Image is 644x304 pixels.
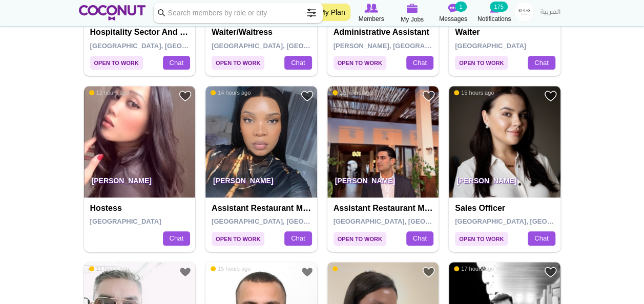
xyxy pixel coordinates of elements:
[89,265,129,272] span: 11 hours ago
[528,56,555,70] a: Chat
[163,231,190,246] a: Chat
[79,5,146,20] img: Home
[364,4,378,13] img: Browse Members
[212,56,264,70] span: Open to Work
[401,14,424,25] span: My Jobs
[211,265,251,272] span: 15 hours ago
[205,169,317,198] p: [PERSON_NAME]
[212,204,314,213] h4: Assistant Restaurant Manager
[455,204,557,213] h4: Sales officer
[212,232,264,246] span: Open to Work
[90,218,161,225] span: [GEOGRAPHIC_DATA]
[455,2,466,12] small: 1
[84,169,196,198] p: [PERSON_NAME]
[448,4,459,13] img: Messages
[407,4,418,13] img: My Jobs
[90,42,236,50] span: [GEOGRAPHIC_DATA], [GEOGRAPHIC_DATA]
[392,3,433,25] a: My Jobs My Jobs
[455,218,601,225] span: [GEOGRAPHIC_DATA], [GEOGRAPHIC_DATA]
[422,266,435,278] a: Add to Favourites
[477,14,511,24] span: Notifications
[406,231,433,246] a: Chat
[454,265,494,272] span: 17 hours ago
[163,56,190,70] a: Chat
[334,204,435,213] h4: Assistant Restaurant Manager
[327,169,439,198] p: [PERSON_NAME]
[284,56,311,70] a: Chat
[535,3,566,23] a: العربية
[406,56,433,70] a: Chat
[179,266,192,278] a: Add to Favourites
[334,56,386,70] span: Open to Work
[284,231,311,246] a: Chat
[314,4,350,21] a: My Plan
[179,90,192,102] a: Add to Favourites
[333,89,372,96] span: 13 hours ago
[422,90,435,102] a: Add to Favourites
[211,89,251,96] span: 14 hours ago
[90,204,192,213] h4: Hostess
[455,56,508,70] span: Open to Work
[490,4,498,13] img: Notifications
[454,89,494,96] span: 15 hours ago
[358,14,384,24] span: Members
[544,266,557,278] a: Add to Favourites
[334,232,386,246] span: Open to Work
[334,218,480,225] span: [GEOGRAPHIC_DATA], [GEOGRAPHIC_DATA]
[333,265,372,272] span: 12 hours ago
[89,89,129,96] span: 12 hours ago
[90,56,143,70] span: Open to Work
[490,2,507,12] small: 175
[351,3,392,24] a: Browse Members Members
[474,3,515,24] a: Notifications Notifications 175
[212,218,358,225] span: [GEOGRAPHIC_DATA], [GEOGRAPHIC_DATA]
[212,42,358,50] span: [GEOGRAPHIC_DATA], [GEOGRAPHIC_DATA]
[528,231,555,246] a: Chat
[455,28,557,37] h4: Waiter
[334,28,435,37] h4: Administrative Assistant
[455,42,526,50] span: [GEOGRAPHIC_DATA]
[449,169,560,198] p: [PERSON_NAME]
[212,28,314,37] h4: Waiter/Waitress
[301,266,314,278] a: Add to Favourites
[544,90,557,102] a: Add to Favourites
[334,42,464,50] span: [PERSON_NAME], [GEOGRAPHIC_DATA]
[90,28,192,37] h4: Hospitality sector and Marketing Support
[154,3,323,23] input: Search members by role or city
[439,14,467,24] span: Messages
[433,3,474,24] a: Messages Messages 1
[301,90,314,102] a: Add to Favourites
[455,232,508,246] span: Open to Work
